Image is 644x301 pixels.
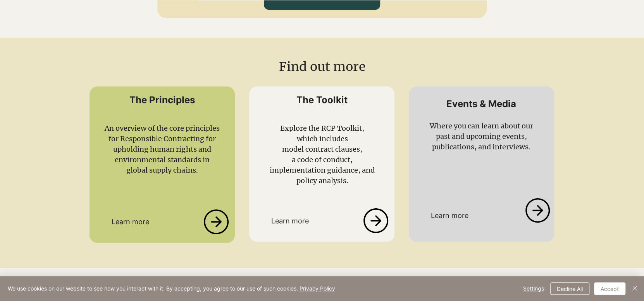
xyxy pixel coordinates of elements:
[296,94,347,106] span: The Toolkit
[292,155,353,164] span: a code of conduct,
[446,98,516,109] a: Events & Media
[630,282,639,295] button: Close
[550,282,589,295] button: Decline All
[279,59,365,74] span: Find out more​
[630,284,639,293] img: Close
[105,124,220,175] span: An overview of the core principles for Responsible Contracting for upholding human rights and env...
[280,124,364,143] span: Explore the RCP Toolkit, which includes
[594,282,625,295] button: Accept
[129,94,195,106] span: The Principles
[523,283,544,294] span: Settings
[8,285,335,292] span: We use cookies on our website to see how you interact with it. By accepting, you agree to our use...
[300,285,335,292] a: Privacy Policy
[282,145,362,154] span: model contract clauses,
[429,121,533,151] span: Where you can learn about our past and upcoming events, publications, and interviews.
[270,166,375,185] span: implementation guidance, and policy analysis.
